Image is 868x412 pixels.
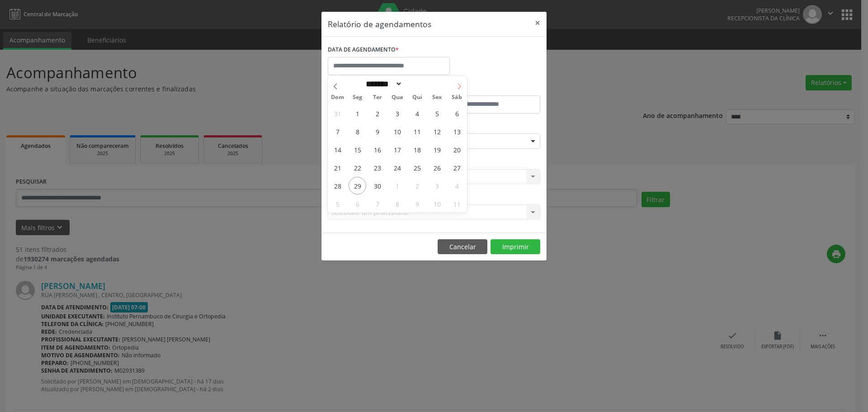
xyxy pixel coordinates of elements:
h5: Relatório de agendamentos [328,18,431,30]
span: Outubro 6, 2025 [349,195,366,213]
span: Seg [348,95,368,100]
span: Outubro 11, 2025 [448,195,466,213]
span: Sex [427,95,447,100]
span: Setembro 10, 2025 [388,123,406,140]
span: Sáb [447,95,467,100]
span: Setembro 28, 2025 [329,177,346,194]
span: Setembro 8, 2025 [349,123,366,140]
span: Setembro 1, 2025 [349,104,366,122]
span: Qua [387,95,407,100]
span: Setembro 7, 2025 [329,123,346,140]
button: Cancelar [438,239,487,255]
span: Setembro 24, 2025 [388,159,406,176]
button: Imprimir [491,239,540,255]
span: Setembro 23, 2025 [368,159,386,176]
span: Setembro 30, 2025 [368,177,386,194]
span: Ter [368,95,387,100]
span: Setembro 15, 2025 [349,141,366,158]
span: Setembro 19, 2025 [428,141,446,158]
span: Outubro 10, 2025 [428,195,446,213]
span: Setembro 4, 2025 [408,104,426,122]
span: Setembro 27, 2025 [448,159,466,176]
span: Outubro 5, 2025 [329,195,346,213]
label: ATÉ [436,81,540,95]
button: Close [528,12,547,34]
input: Year [402,79,432,89]
span: Setembro 14, 2025 [329,141,346,158]
span: Setembro 12, 2025 [428,123,446,140]
span: Qui [407,95,427,100]
span: Setembro 29, 2025 [349,177,366,194]
span: Outubro 3, 2025 [428,177,446,194]
span: Setembro 2, 2025 [368,104,386,122]
span: Setembro 16, 2025 [368,141,386,158]
span: Dom [328,95,348,100]
span: Setembro 26, 2025 [428,159,446,176]
span: Setembro 13, 2025 [448,123,466,140]
span: Setembro 17, 2025 [388,141,406,158]
span: Setembro 25, 2025 [408,159,426,176]
span: Outubro 4, 2025 [448,177,466,194]
span: Outubro 7, 2025 [368,195,386,213]
span: Setembro 21, 2025 [329,159,346,176]
span: Outubro 2, 2025 [408,177,426,194]
span: Outubro 1, 2025 [388,177,406,194]
span: Outubro 8, 2025 [388,195,406,213]
span: Setembro 3, 2025 [388,104,406,122]
span: Setembro 9, 2025 [368,123,386,140]
select: Month [363,79,402,89]
span: Setembro 20, 2025 [448,141,466,158]
span: Setembro 6, 2025 [448,104,466,122]
span: Setembro 22, 2025 [349,159,366,176]
span: Setembro 18, 2025 [408,141,426,158]
span: Outubro 9, 2025 [408,195,426,213]
label: DATA DE AGENDAMENTO [328,43,399,57]
span: Setembro 5, 2025 [428,104,446,122]
span: Agosto 31, 2025 [329,104,346,122]
span: Setembro 11, 2025 [408,123,426,140]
